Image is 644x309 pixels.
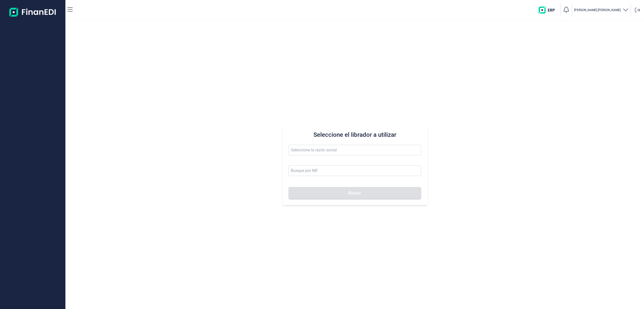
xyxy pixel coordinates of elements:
[574,7,629,14] button: [PERSON_NAME] [PERSON_NAME]
[539,7,558,14] img: erp
[574,8,621,12] p: [PERSON_NAME] [PERSON_NAME]
[289,187,421,199] button: Buscar
[348,191,361,195] span: Buscar
[289,145,421,155] input: Seleccione la razón social
[289,165,421,176] input: Busque por NIF
[289,131,421,139] h3: Seleccione el librador a utilizar
[9,4,56,20] img: Logo de aplicación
